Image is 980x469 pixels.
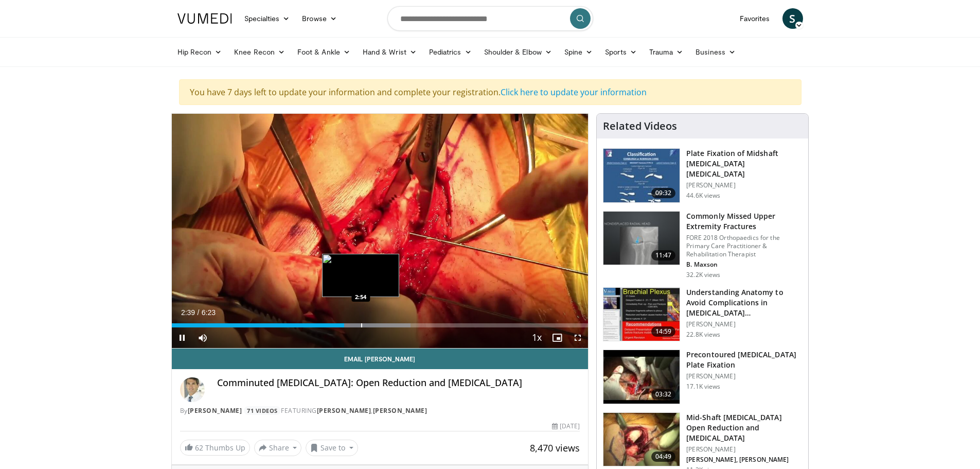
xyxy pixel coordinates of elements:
a: Shoulder & Elbow [478,42,558,62]
video-js: Video Player [172,114,589,349]
h3: Plate Fixation of Midshaft [MEDICAL_DATA] [MEDICAL_DATA] [686,148,802,179]
a: Trauma [643,42,690,62]
a: Pediatrics [423,42,478,62]
button: Share [254,440,302,456]
button: Mute [192,327,213,348]
h3: Commonly Missed Upper Extremity Fractures [686,211,802,232]
a: Favorites [734,8,776,29]
img: Clavicle_Fx_ORIF_FINAL-H.264_for_You_Tube_SD_480x360__100006823_3.jpg.150x105_q85_crop-smart_upsc... [603,149,680,202]
a: Knee Recon [228,42,291,62]
a: 62 Thumbs Up [180,440,250,456]
a: 09:32 Plate Fixation of Midshaft [MEDICAL_DATA] [MEDICAL_DATA] [PERSON_NAME] 44.6K views [603,148,802,203]
span: 11:47 [651,250,676,260]
button: Pause [172,327,192,348]
h3: Precontoured [MEDICAL_DATA] Plate Fixation [686,350,802,370]
span: 6:23 [202,308,216,317]
a: Hip Recon [171,42,228,62]
a: Specialties [238,8,296,29]
a: Browse [296,8,343,29]
h4: Comminuted [MEDICAL_DATA]: Open Reduction and [MEDICAL_DATA] [217,377,580,389]
span: / [198,308,200,317]
img: b2c65235-e098-4cd2-ab0f-914df5e3e270.150x105_q85_crop-smart_upscale.jpg [603,212,680,265]
a: Spine [558,42,599,62]
button: Enable picture-in-picture mode [547,327,567,348]
a: 71 Videos [244,406,281,415]
a: Click here to update your information [501,86,647,98]
span: 04:49 [651,451,676,462]
p: [PERSON_NAME] [686,181,802,189]
span: 14:59 [651,326,676,337]
p: 22.8K views [686,331,720,339]
a: Business [689,42,742,62]
span: 2:39 [181,308,195,317]
span: 03:32 [651,389,676,399]
img: image.jpeg [322,254,399,297]
img: DAC6PvgZ22mCeOyX4xMDoxOmdtO40mAx.150x105_q85_crop-smart_upscale.jpg [603,288,680,341]
p: [PERSON_NAME] [686,320,802,328]
input: Search topics, interventions [387,6,593,31]
a: [PERSON_NAME] [188,406,242,415]
a: Foot & Ankle [291,42,357,62]
a: S [782,8,803,29]
a: [PERSON_NAME] [317,406,371,415]
h3: Understanding Anatomy to Avoid Complications in [MEDICAL_DATA] [MEDICAL_DATA] [686,287,802,318]
h3: Mid-Shaft [MEDICAL_DATA] Open Reduction and [MEDICAL_DATA] [686,412,802,443]
p: [PERSON_NAME] [686,372,802,380]
img: Picture_1_50_2.png.150x105_q85_crop-smart_upscale.jpg [603,350,680,404]
a: 03:32 Precontoured [MEDICAL_DATA] Plate Fixation [PERSON_NAME] 17.1K views [603,350,802,404]
p: B. Maxson [686,260,802,269]
a: Email [PERSON_NAME] [172,349,589,369]
div: You have 7 days left to update your information and complete your registration. [179,79,801,105]
a: Sports [599,42,643,62]
span: 8,470 views [530,442,580,454]
p: FORE 2018 Orthopaedics for the Primary Care Practitioner & Rehabilitation Therapist [686,234,802,258]
button: Playback Rate [526,327,547,348]
p: 44.6K views [686,192,720,200]
span: 62 [195,443,203,453]
p: [PERSON_NAME], [PERSON_NAME] [686,456,802,464]
p: 32.2K views [686,271,720,279]
div: Progress Bar [172,323,589,327]
p: 17.1K views [686,383,720,391]
a: [PERSON_NAME] [373,406,427,415]
div: [DATE] [552,422,580,431]
div: By FEATURING , [180,406,580,415]
a: 11:47 Commonly Missed Upper Extremity Fractures FORE 2018 Orthopaedics for the Primary Care Pract... [603,211,802,279]
a: 14:59 Understanding Anatomy to Avoid Complications in [MEDICAL_DATA] [MEDICAL_DATA] [PERSON_NAME]... [603,287,802,342]
a: Hand & Wrist [357,42,423,62]
button: Fullscreen [567,327,588,348]
img: d6e53f0e-22c7-400f-a4c1-a1c7fa117a21.150x105_q85_crop-smart_upscale.jpg [603,413,680,466]
button: Save to [306,440,358,456]
img: VuMedi Logo [177,13,232,24]
img: Avatar [180,377,205,402]
p: [PERSON_NAME] [686,445,802,454]
h4: Related Videos [603,120,677,132]
span: 09:32 [651,188,676,198]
